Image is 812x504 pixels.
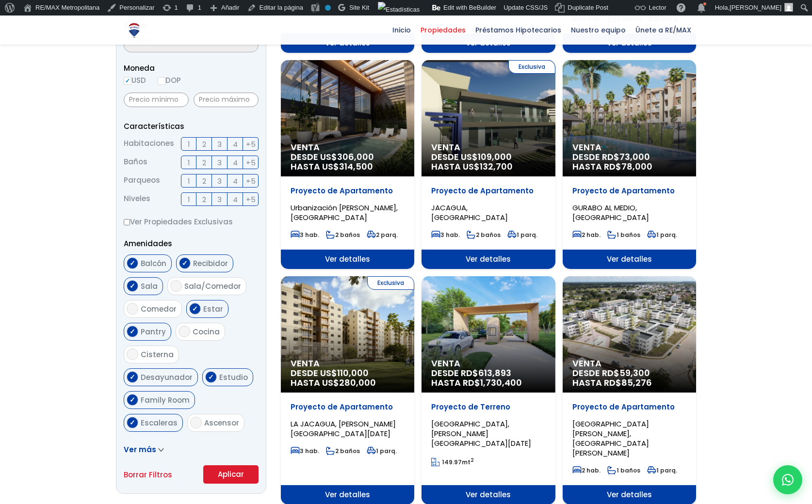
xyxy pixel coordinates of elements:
span: LA JACAGUA, [PERSON_NAME][GEOGRAPHIC_DATA][DATE] [291,419,396,439]
input: DOP [158,77,165,85]
span: 1 parq. [367,447,397,455]
span: 2 [202,138,206,150]
span: Venta [572,142,686,152]
span: Venta [291,359,405,368]
span: 3 hab. [291,447,319,455]
input: Recibidor [179,257,191,269]
label: Ver Propiedades Exclusivas [124,216,259,228]
span: 1 parq. [647,231,677,239]
input: Cisterna [127,348,138,360]
span: DESDE RD$ [572,152,686,172]
span: Urbanización [PERSON_NAME], [GEOGRAPHIC_DATA] [291,203,398,222]
span: DESDE RD$ [431,368,545,388]
span: 1 [188,175,190,187]
a: Préstamos Hipotecarios [471,16,566,45]
span: Ver detalles [281,250,414,269]
span: +5 [246,193,256,205]
a: Venta DESDE US$306,000 HASTA US$314,500 Proyecto de Apartamento Urbanización [PERSON_NAME], [GEOG... [281,60,414,269]
input: Estudio [205,371,217,383]
span: 2 hab. [572,466,601,474]
span: 1,730,400 [480,377,522,389]
span: 3 [217,175,222,187]
span: Únete a RE/MAX [631,23,696,37]
span: 1 baños [607,231,640,239]
span: 1 parq. [647,466,677,474]
span: 1 [188,193,190,205]
span: 2 [202,175,206,187]
span: Habitaciones [124,137,174,151]
span: Propiedades [416,23,471,37]
span: mt [431,458,474,466]
a: Borrar Filtros [124,469,172,481]
a: RE/MAX Metropolitana [126,16,143,45]
span: 280,000 [339,377,376,389]
input: Balcón [127,257,138,269]
span: +5 [246,157,256,169]
span: Ascensor [204,418,239,428]
span: GURABO AL MEDIO, [GEOGRAPHIC_DATA] [572,203,649,222]
span: [PERSON_NAME] [730,4,781,11]
input: Family Room [127,394,138,406]
input: Precio máximo [194,93,259,107]
span: JACAGUA, [GEOGRAPHIC_DATA] [431,203,508,222]
input: Estar [189,303,201,315]
span: 1 [188,138,190,150]
a: Únete a RE/MAX [631,16,696,45]
span: Inicio [388,23,416,37]
span: 2 baños [326,231,360,239]
span: 3 [217,138,222,150]
a: Exclusiva Venta DESDE US$109,000 HASTA US$132,700 Proyecto de Apartamento JACAGUA, [GEOGRAPHIC_DA... [422,60,555,269]
span: 85,276 [621,377,652,389]
span: 2 hab. [572,231,601,239]
span: Exclusiva [508,60,555,74]
span: Escaleras [141,418,178,428]
span: 1 parq. [507,231,537,239]
span: 59,300 [619,367,650,379]
span: 109,000 [478,151,512,163]
span: Parqueos [124,174,160,188]
span: Exclusiva [367,276,414,290]
span: Ver más [124,444,156,455]
span: HASTA RD$ [572,378,686,388]
span: Estudio [219,372,248,382]
span: +5 [246,138,256,150]
button: Aplicar [203,465,259,484]
span: Nuestro equipo [566,23,631,37]
input: Ascensor [190,417,202,428]
span: [GEOGRAPHIC_DATA], [PERSON_NAME][GEOGRAPHIC_DATA][DATE] [431,419,531,448]
span: Balcón [141,258,166,268]
input: Pantry [127,326,138,337]
input: Sala [127,280,138,292]
p: Proyecto de Apartamento [291,402,405,412]
span: 3 [217,157,222,169]
span: 3 hab. [291,231,319,239]
span: Cisterna [141,349,174,360]
span: 149.97 [442,458,462,466]
a: Nuestro equipo [566,16,631,45]
a: Inicio [388,16,416,45]
span: 4 [233,175,238,187]
input: Escaleras [127,417,138,428]
p: Proyecto de Apartamento [572,402,686,412]
input: Ver Propiedades Exclusivas [124,219,130,225]
span: Venta [431,142,545,152]
a: Propiedades [416,16,471,45]
p: Proyecto de Apartamento [431,186,545,196]
span: Préstamos Hipotecarios [471,23,566,37]
span: 1 baños [607,466,640,474]
span: Cocina [193,327,220,337]
span: 132,700 [480,160,513,173]
span: Sala [141,281,158,291]
span: Site Kit [349,4,369,11]
span: 4 [233,193,238,205]
span: HASTA RD$ [572,162,686,172]
span: 73,000 [619,151,650,163]
span: 306,000 [337,151,374,163]
img: Visitas de 48 horas. Haz clic para ver más estadísticas del sitio. [378,2,420,17]
span: Venta [572,359,686,368]
span: Ver detalles [422,250,555,269]
p: Proyecto de Apartamento [291,186,405,196]
span: HASTA US$ [431,162,545,172]
div: No indexar [325,5,331,11]
span: 110,000 [337,367,369,379]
